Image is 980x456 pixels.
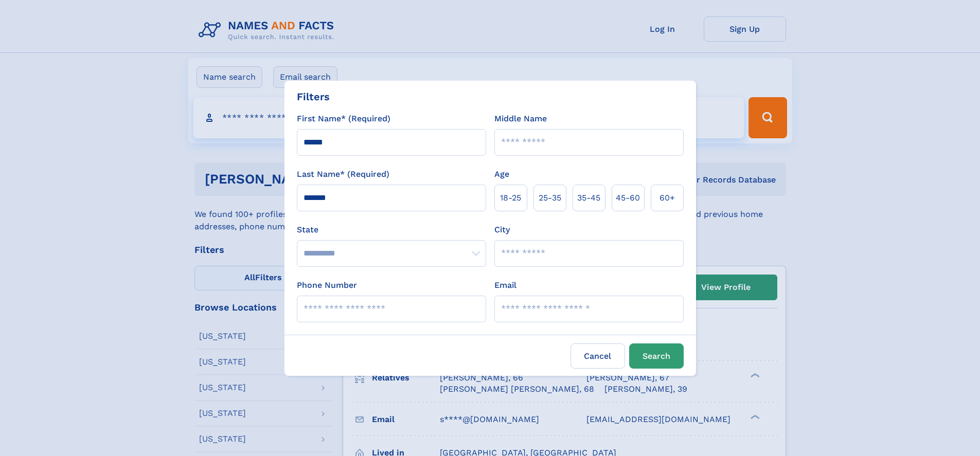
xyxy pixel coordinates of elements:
span: 35‑45 [577,192,600,204]
label: Age [494,168,509,180]
span: 60+ [660,192,675,204]
div: Filters [297,89,330,104]
label: City [494,224,510,236]
label: Cancel [571,343,625,369]
button: Search [629,343,684,369]
label: Email [494,279,516,291]
label: First Name* (Required) [297,113,390,125]
span: 45‑60 [616,192,640,204]
label: Middle Name [494,113,547,125]
label: Last Name* (Required) [297,168,389,180]
label: Phone Number [297,279,357,291]
span: 25‑35 [539,192,561,204]
span: 18‑25 [500,192,521,204]
label: State [297,224,486,236]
